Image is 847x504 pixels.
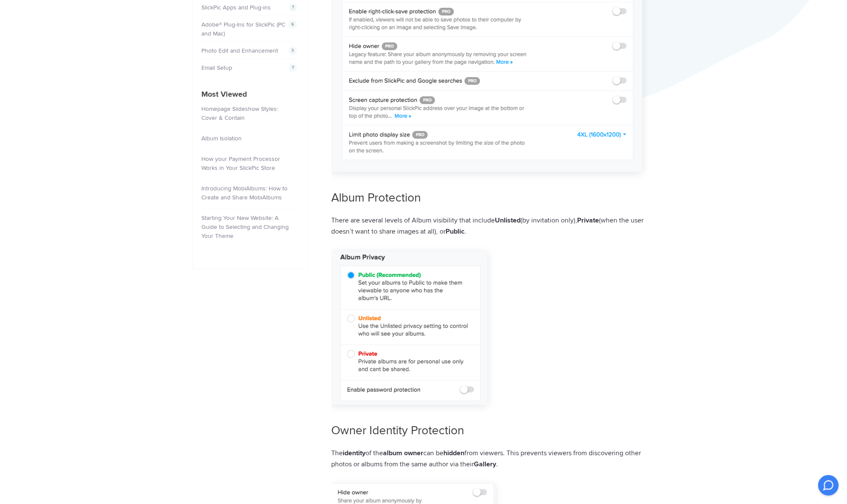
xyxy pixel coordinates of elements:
[201,135,242,142] a: Album Isolation
[201,185,287,201] a: Introducing MobiAlbums: How to Create and Share MobiAlbums
[289,63,297,72] span: 7
[383,449,423,457] strong: album owner
[288,46,297,55] span: 3
[495,216,521,225] strong: Unlisted
[201,214,289,240] a: Starting Your New Website: A Guide to Selecting and Changing Your Theme
[446,227,464,236] strong: Public
[577,216,599,225] strong: Private
[201,4,271,11] a: SlickPic Apps and Plug-ins
[331,422,655,439] h2: Owner Identity Protection
[443,449,464,457] strong: hidden
[288,20,297,29] span: 6
[331,215,655,237] p: There are several levels of Album visibility that include (by invitation only), (when the user do...
[201,89,299,100] h4: Most Viewed
[201,47,278,54] a: Photo Edit and Enhancement
[474,460,496,468] strong: Gallery
[201,64,232,71] a: Email Setup
[343,449,365,457] strong: identity
[331,190,655,206] h2: Album Protection
[289,3,297,12] span: 7
[201,155,280,172] a: How your Payment Processor Works in Your SlickPic Store
[201,105,278,122] a: Homepage Slideshow Styles: Cover & Contain
[331,448,655,470] p: The of the can be from viewers. This prevents viewers from discovering other photos or albums fro...
[201,21,285,37] a: Adobe® Plug-Ins for SlickPic (PC and Mac)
